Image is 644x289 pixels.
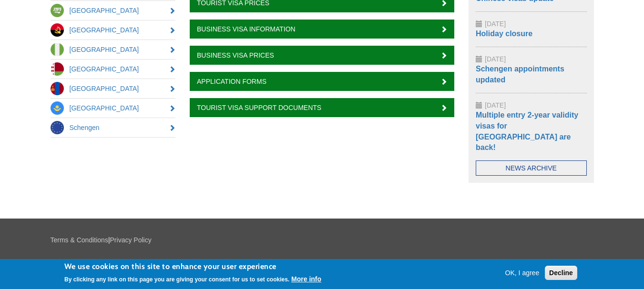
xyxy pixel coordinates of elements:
[476,65,564,84] a: Schengen appointments updated
[51,236,108,244] a: Terms & Conditions
[501,268,543,278] button: OK, I agree
[51,79,176,98] a: [GEOGRAPHIC_DATA]
[485,101,506,109] span: [DATE]
[190,72,454,91] a: Application Forms
[190,98,454,117] a: Tourist Visa Support Documents
[476,111,578,152] a: Multiple entry 2-year validity visas for [GEOGRAPHIC_DATA] are back!
[110,236,152,244] a: Privacy Policy
[545,266,577,280] button: Decline
[190,20,454,39] a: Business Visa Information
[51,20,176,40] a: [GEOGRAPHIC_DATA]
[51,99,176,118] a: [GEOGRAPHIC_DATA]
[190,46,454,65] a: Business Visa Prices
[476,30,532,38] a: Holiday closure
[485,55,506,63] span: [DATE]
[64,261,321,272] h2: We use cookies on this site to enhance your user experience
[291,274,321,284] button: More info
[485,20,506,28] span: [DATE]
[51,60,176,79] a: [GEOGRAPHIC_DATA]
[51,40,176,59] a: [GEOGRAPHIC_DATA]
[51,1,176,20] a: [GEOGRAPHIC_DATA]
[64,276,289,283] p: By clicking any link on this page you are giving your consent for us to set cookies.
[476,160,587,176] a: News Archive
[51,235,594,245] p: |
[51,118,176,137] a: Schengen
